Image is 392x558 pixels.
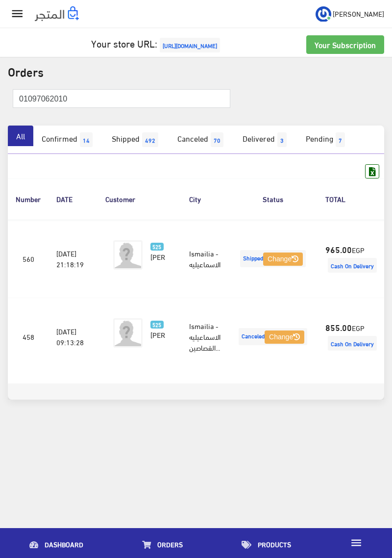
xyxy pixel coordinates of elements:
button: Change [265,330,304,344]
a: Shipped492 [103,126,169,154]
td: EGP [318,298,387,376]
td: 458 [8,298,49,376]
span: Orders [157,538,183,550]
a: All [8,126,33,146]
img: . [35,6,79,21]
span: [PERSON_NAME] [150,250,203,263]
img: avatar.png [113,240,143,270]
span: 7 [336,132,345,147]
td: EGP [318,220,387,298]
span: Cash On Delivery [328,258,377,273]
td: [DATE] 21:18:19 [49,220,98,298]
span: Dashboard [45,538,83,550]
h2: Orders [8,65,384,77]
span: [PERSON_NAME] [150,328,203,341]
span: 3 [277,132,287,147]
a: 525 [PERSON_NAME] [150,240,166,262]
span: 14 [80,132,93,147]
span: Canceled [239,328,307,345]
a: Pending7 [297,126,356,154]
button: Change [263,253,303,266]
span: Products [258,538,291,550]
i:  [10,7,24,21]
a: Delivered3 [234,126,297,154]
a: Confirmed14 [33,126,103,154]
img: avatar.png [113,318,143,348]
a: ... [PERSON_NAME] [316,6,384,22]
a: Canceled70 [169,126,234,154]
span: Shipped [240,250,306,267]
span: [URL][DOMAIN_NAME] [160,38,220,52]
strong: 965.00 [325,243,352,255]
a: Your Subscription [306,35,384,54]
span: [PERSON_NAME] [333,7,384,20]
span: 525 [150,321,164,329]
td: Ismailia - الاسماعيليه [181,220,228,298]
i:  [350,536,363,549]
th: TOTAL [318,178,387,219]
span: Cash On Delivery [328,336,377,351]
a: Your store URL:[URL][DOMAIN_NAME] [91,34,222,52]
th: Status [228,178,318,219]
th: DATE [49,178,98,219]
a: Orders [113,531,212,556]
td: Ismailia - الاسماعيليه القصاصين... [181,298,228,376]
a: Products [212,531,320,556]
th: City [181,178,228,219]
a: 525 [PERSON_NAME] [150,318,166,340]
img: ... [316,6,331,22]
span: 492 [142,132,158,147]
th: Customer [98,178,181,219]
iframe: Drift Widget Chat Controller [343,491,380,528]
input: Search ( Order NO., Phone Number, Name, E-mail )... [13,89,230,108]
td: [DATE] 09:13:28 [49,298,98,376]
td: 560 [8,220,49,298]
strong: 855.00 [325,321,352,333]
span: 525 [150,243,164,251]
span: 70 [211,132,223,147]
th: Number [8,178,49,219]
